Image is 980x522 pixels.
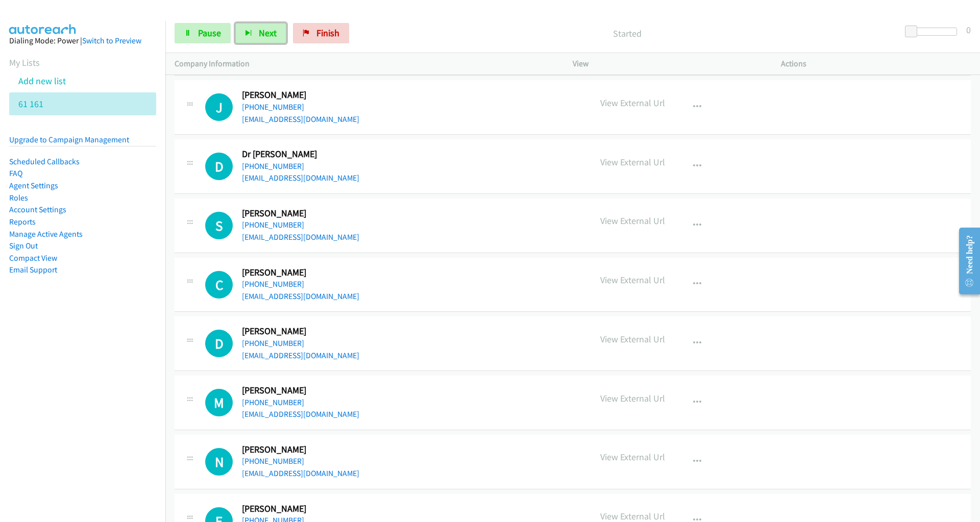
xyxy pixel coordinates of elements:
[175,58,554,70] p: Company Information
[205,448,233,476] div: The call is yet to be attempted
[205,212,233,239] div: The call is yet to be attempted
[600,214,665,228] p: View External Url
[600,96,665,110] p: View External Url
[600,332,665,346] p: View External Url
[9,241,38,251] a: Sign Out
[242,409,359,419] a: [EMAIL_ADDRESS][DOMAIN_NAME]
[205,389,233,416] h1: M
[600,391,665,405] p: View External Url
[242,232,359,242] a: [EMAIL_ADDRESS][DOMAIN_NAME]
[242,468,359,478] a: [EMAIL_ADDRESS][DOMAIN_NAME]
[242,173,359,183] a: [EMAIL_ADDRESS][DOMAIN_NAME]
[9,229,83,239] a: Manage Active Agents
[242,326,358,337] h2: [PERSON_NAME]
[910,28,957,36] div: Delay between calls (in seconds)
[363,27,892,40] p: Started
[242,114,359,124] a: [EMAIL_ADDRESS][DOMAIN_NAME]
[9,265,57,275] a: Email Support
[198,27,221,39] span: Pause
[600,450,665,464] p: View External Url
[9,157,80,166] a: Scheduled Callbacks
[242,148,358,160] h2: Dr [PERSON_NAME]
[205,448,233,476] h1: N
[600,155,665,169] p: View External Url
[259,27,277,39] span: Next
[966,23,971,37] div: 0
[242,89,358,101] h2: [PERSON_NAME]
[293,23,349,43] a: Finish
[600,273,665,287] p: View External Url
[242,385,358,396] h2: [PERSON_NAME]
[242,351,359,360] a: [EMAIL_ADDRESS][DOMAIN_NAME]
[9,57,40,68] a: My Lists
[18,98,43,110] a: 61 161
[9,181,58,190] a: Agent Settings
[9,35,156,47] div: Dialing Mode: Power |
[205,93,233,121] h1: J
[242,503,358,515] h2: [PERSON_NAME]
[9,253,57,263] a: Compact View
[205,271,233,299] h1: C
[18,75,66,87] a: Add new list
[242,267,358,279] h2: [PERSON_NAME]
[242,338,304,348] a: [PHONE_NUMBER]
[9,168,22,178] a: FAQ
[205,153,233,180] div: The call is yet to be attempted
[951,220,980,302] iframe: Resource Center
[242,208,358,219] h2: [PERSON_NAME]
[205,330,233,357] div: The call is yet to be attempted
[205,153,233,180] h1: D
[205,389,233,416] div: The call is yet to be attempted
[242,291,359,301] a: [EMAIL_ADDRESS][DOMAIN_NAME]
[175,23,231,43] a: Pause
[9,135,129,144] a: Upgrade to Campaign Management
[242,279,304,289] a: [PHONE_NUMBER]
[242,161,304,171] a: [PHONE_NUMBER]
[781,58,971,70] p: Actions
[242,102,304,112] a: [PHONE_NUMBER]
[9,193,28,203] a: Roles
[205,330,233,357] h1: D
[242,397,304,407] a: [PHONE_NUMBER]
[316,27,339,39] span: Finish
[242,456,304,466] a: [PHONE_NUMBER]
[205,212,233,239] h1: S
[235,23,286,43] button: Next
[242,444,358,456] h2: [PERSON_NAME]
[9,205,66,214] a: Account Settings
[573,58,763,70] p: View
[205,271,233,299] div: The call is yet to be attempted
[82,36,141,45] a: Switch to Preview
[242,220,304,230] a: [PHONE_NUMBER]
[9,217,36,227] a: Reports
